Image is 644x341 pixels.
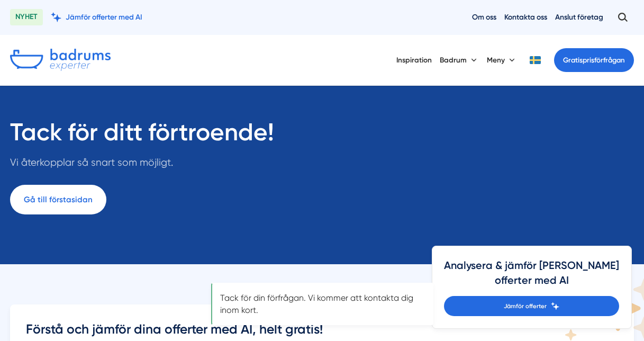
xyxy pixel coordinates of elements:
[444,258,619,296] h4: Analysera & jämför [PERSON_NAME] offerter med AI
[66,12,142,22] span: Jämför offerter med AI
[51,12,142,22] a: Jämför offerter med AI
[504,301,547,311] span: Jämför offerter
[444,296,619,316] a: Jämför offerter
[554,48,634,72] a: Gratisprisförfrågan
[10,155,274,175] p: Vi återkopplar så snart som möjligt.
[220,292,424,316] p: Tack för din förfrågan. Vi kommer att kontakta dig inom kort.
[10,49,111,71] img: Badrumsexperter.se logotyp
[504,12,547,22] a: Kontakta oss
[10,9,43,25] span: NYHET
[10,185,106,214] a: Gå till förstasidan
[396,47,432,73] a: Inspiration
[440,47,479,73] button: Badrum
[487,47,517,73] button: Meny
[472,12,496,22] a: Om oss
[563,56,583,64] span: Gratis
[555,12,603,22] a: Anslut företag
[10,118,274,155] h1: Tack för ditt förtroende!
